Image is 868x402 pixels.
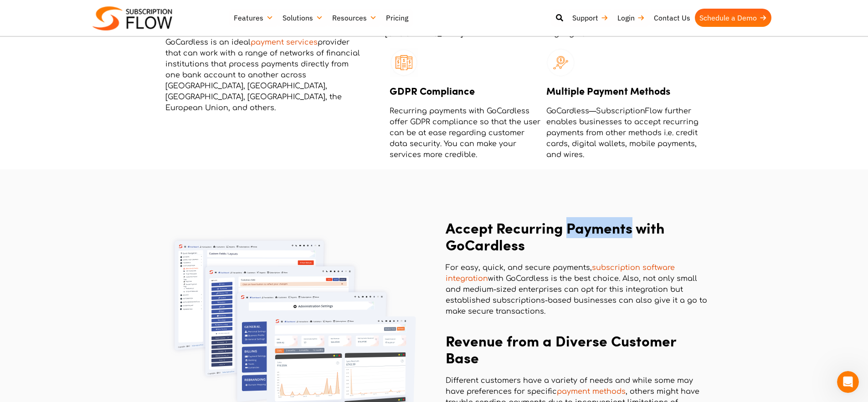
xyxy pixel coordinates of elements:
a: subscription software integration [446,264,675,283]
a: Pricing [381,9,413,27]
p: GoCardless is an ideal provider that can work with a range of networks of financial institutions ... [165,37,362,113]
h3: Multiple Payment Methods [546,83,699,98]
img: Integration with Accounting Software [390,48,418,77]
a: Login [613,9,649,27]
a: Resources [328,9,381,27]
p: GoCardless—SubscriptionFlow further enables businesses to accept recurring payments from other me... [546,106,699,160]
a: payment methods [557,387,626,396]
p: Recurring payments with GoCardless offer GDPR compliance so that the user can be at ease regardin... [390,106,542,160]
a: Support [568,9,613,27]
h3: GDPR Compliance [390,83,542,98]
iframe: Intercom live chat [837,371,859,393]
a: payment services [251,38,318,46]
a: Features [229,9,278,27]
a: Solutions [278,9,328,27]
p: For easy, quick, and secure payments, with GoCardless is the best choice. Also, not only small an... [446,262,708,317]
a: Schedule a Demo [695,9,771,27]
h2: Revenue from a Diverse Customer Base [446,332,708,366]
a: Contact Us [649,9,695,27]
img: Analytics & Reporting [546,48,575,77]
img: Subscriptionflow [92,6,172,31]
h2: Accept Recurring Payments with GoCardless [446,219,708,253]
